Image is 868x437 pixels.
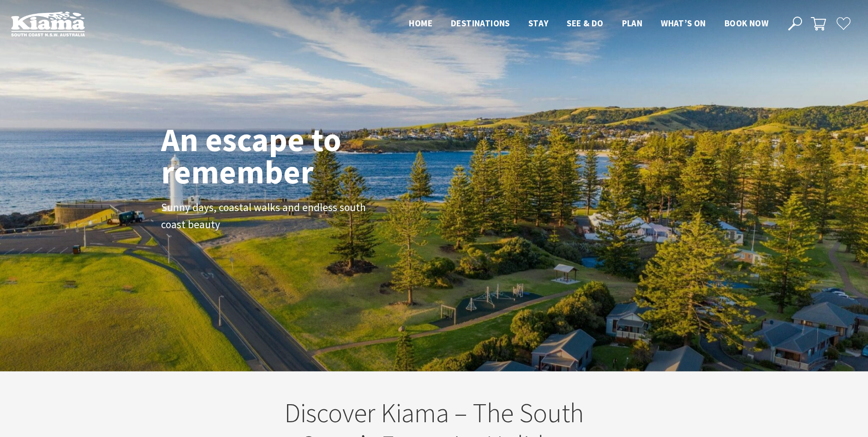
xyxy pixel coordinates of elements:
span: Plan [622,18,643,29]
span: Stay [528,18,549,29]
span: Home [409,18,432,29]
nav: Main Menu [400,16,778,31]
span: Book now [724,18,768,29]
span: Destinations [451,18,510,29]
span: What’s On [661,18,706,29]
h1: An escape to remember [161,123,415,188]
img: Kiama Logo [11,11,85,36]
p: Sunny days, coastal walks and endless south coast beauty [161,199,369,233]
span: See & Do [567,18,603,29]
